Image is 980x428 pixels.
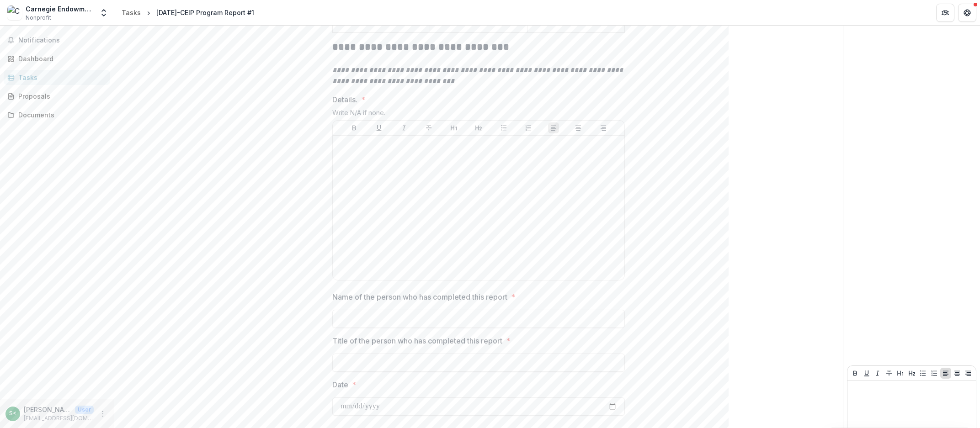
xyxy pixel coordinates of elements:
div: Documents [18,110,103,120]
p: [PERSON_NAME] <[EMAIL_ADDRESS][DOMAIN_NAME]> [24,405,71,414]
div: Svetlana Tugan-Baranovskaya <stugan@ceip.org> [9,411,16,417]
a: Documents [4,107,110,122]
button: Heading 1 [895,368,906,379]
p: Name of the person who has completed this report [332,291,507,302]
button: Align Left [940,368,951,379]
nav: breadcrumb [118,6,258,19]
div: Proposals [18,91,103,101]
button: Bold [850,368,861,379]
button: Align Left [548,122,559,133]
button: Strike [423,122,434,133]
button: Strike [884,368,895,379]
button: Italicize [399,122,410,133]
button: Bullet List [917,368,928,379]
button: Align Right [963,368,974,379]
button: Notifications [4,33,110,48]
a: Proposals [4,89,110,104]
button: Align Center [952,368,963,379]
img: Carnegie Endowment for International Peace [7,5,22,20]
p: Title of the person who has completed this report [332,335,502,346]
button: Underline [373,122,384,133]
div: Write N/A if none. [332,109,625,120]
button: Align Right [598,122,609,133]
button: Bold [349,122,360,133]
div: Tasks [18,73,103,82]
button: Partners [936,4,954,22]
button: Heading 2 [906,368,917,379]
button: Bullet List [498,122,509,133]
button: More [97,408,108,419]
button: Italicize [872,368,883,379]
button: Open entity switcher [97,4,110,22]
p: User [75,406,94,414]
a: Dashboard [4,51,110,66]
button: Ordered List [929,368,940,379]
span: Nonprofit [26,14,51,22]
a: Tasks [118,6,144,19]
div: Tasks [122,8,141,17]
p: Date [332,379,348,390]
button: Heading 2 [473,122,484,133]
div: Dashboard [18,54,103,63]
div: Carnegie Endowment for International Peace [26,4,94,14]
p: [EMAIL_ADDRESS][DOMAIN_NAME] [24,414,94,423]
button: Heading 1 [448,122,459,133]
button: Get Help [958,4,976,22]
div: [DATE]-CEIP Program Report #1 [156,8,254,17]
p: Details. [332,94,357,105]
button: Ordered List [523,122,534,133]
a: Tasks [4,70,110,85]
button: Align Center [573,122,584,133]
button: Underline [861,368,872,379]
span: Notifications [18,37,107,44]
